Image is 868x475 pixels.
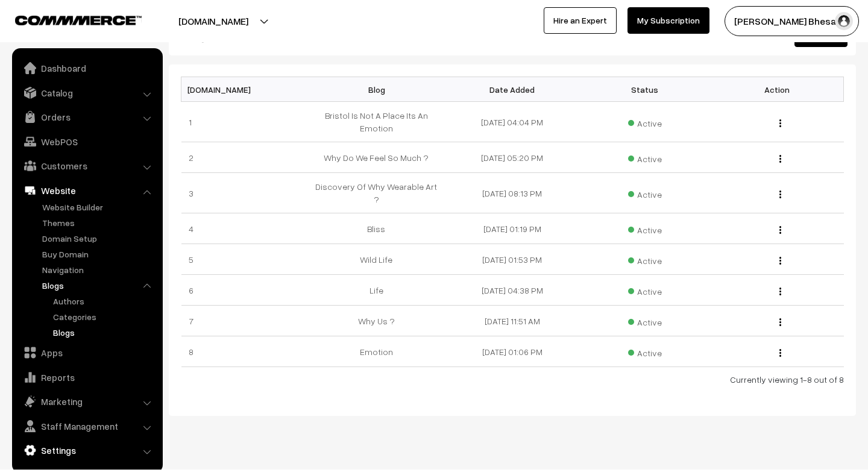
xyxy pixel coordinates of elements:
span: Active [628,344,662,359]
td: 3 [181,173,314,213]
td: [DATE] 11:51 AM [446,306,579,336]
a: Staff Management [15,415,159,437]
a: Themes [39,216,159,229]
td: [DATE] 01:06 PM [446,336,579,367]
a: Categories [50,310,159,323]
td: 2 [181,142,314,173]
span: Active [628,313,662,329]
span: Active [628,149,662,165]
span: Active [628,282,662,298]
a: Blogs [39,279,159,292]
a: Website Builder [39,201,159,213]
a: Reports [15,366,159,388]
a: Apps [15,342,159,363]
a: Navigation [39,263,159,276]
a: Authors [50,295,159,307]
th: [DOMAIN_NAME] [181,77,314,102]
span: Active [628,221,662,236]
td: 7 [181,306,314,336]
td: [DATE] 08:13 PM [446,173,579,213]
a: WebPOS [15,131,159,153]
th: Date Added [446,77,579,102]
td: [DATE] 01:53 PM [446,244,579,275]
td: 8 [181,336,314,367]
td: [DATE] 05:20 PM [446,142,579,173]
td: Why Do We Feel So Much ? [313,142,446,173]
a: Catalog [15,82,159,104]
a: Blogs [50,326,159,339]
td: 6 [181,275,314,306]
a: Orders [15,106,159,128]
a: Settings [15,439,159,461]
a: Customers [15,155,159,177]
img: Menu [779,119,781,127]
a: Domain Setup [39,232,159,245]
span: Active [628,251,662,267]
img: Menu [779,318,781,326]
a: Dashboard [15,57,159,79]
a: Website [15,180,159,201]
td: [DATE] 04:04 PM [446,102,579,142]
td: [DATE] 01:19 PM [446,213,579,244]
img: Menu [779,226,781,234]
td: 4 [181,213,314,244]
th: Status [579,77,711,102]
img: Menu [779,288,781,295]
td: 1 [181,102,314,142]
td: Why Us ? [313,306,446,336]
td: Discovery Of Why Wearable Art ? [313,173,446,213]
td: Emotion [313,336,446,367]
th: Action [711,77,844,102]
img: Menu [779,190,781,198]
td: 5 [181,244,314,275]
td: Life [313,275,446,306]
img: COMMMERCE [15,16,142,25]
a: Hire an Expert [544,7,617,34]
a: Marketing [15,391,159,412]
span: Active [628,185,662,201]
img: Menu [779,257,781,265]
td: [DATE] 04:38 PM [446,275,579,306]
div: Currently viewing 1-8 out of 8 [181,373,844,386]
td: Bliss [313,213,446,244]
img: Menu [779,349,781,357]
span: Active [628,114,662,130]
td: Bristol Is Not A Place Its An Emotion [313,102,446,142]
button: [DOMAIN_NAME] [136,6,291,36]
a: COMMMERCE [15,12,121,27]
td: Wild Life [313,244,446,275]
th: Blog [313,77,446,102]
img: Menu [779,155,781,163]
img: user [835,12,853,30]
button: [PERSON_NAME] Bhesani… [725,6,859,36]
a: Buy Domain [39,248,159,260]
a: My Subscription [627,7,709,34]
